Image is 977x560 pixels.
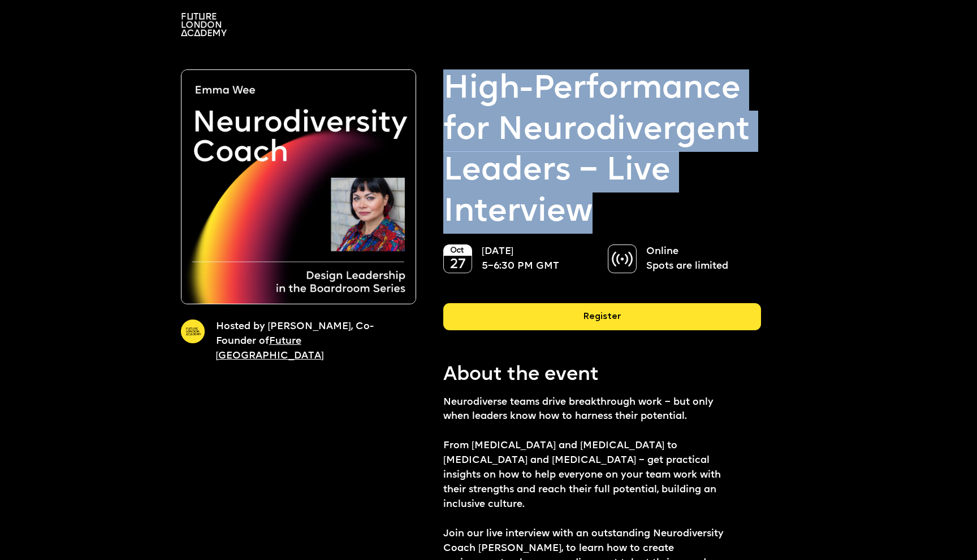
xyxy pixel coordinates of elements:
p: About the event [443,362,761,389]
img: A logo saying in 3 lines: Future London Academy [181,13,227,36]
div: Register [443,303,761,330]
p: Online Spots are limited [646,244,750,274]
a: Register [443,303,761,339]
strong: High-Performance for Neurodivergent Leaders – Live Interview [443,69,761,233]
p: Hosted by [PERSON_NAME], Co-Founder of [216,320,396,364]
img: A yellow circle with Future London Academy logo [181,320,205,343]
a: Future [GEOGRAPHIC_DATA] [216,336,324,361]
p: [DATE] 5–6:30 PM GMT [482,244,585,274]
